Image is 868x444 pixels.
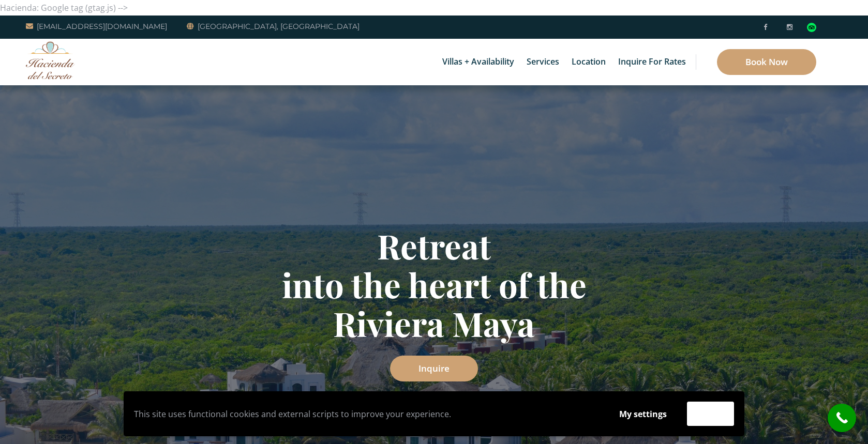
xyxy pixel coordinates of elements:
[437,39,519,85] a: Villas + Availability
[134,406,599,422] p: This site uses functional cookies and external scripts to improve your experience.
[131,226,737,343] h1: Retreat into the heart of the Riviera Maya
[521,39,564,85] a: Services
[187,20,360,33] a: [GEOGRAPHIC_DATA], [GEOGRAPHIC_DATA]
[807,23,816,32] img: Tripadvisor_logomark.svg
[717,49,816,75] a: Book Now
[613,39,691,85] a: Inquire for Rates
[807,23,816,32] div: Read traveler reviews on Tripadvisor
[26,41,75,79] img: Awesome Logo
[830,406,854,430] i: call
[566,39,611,85] a: Location
[26,20,167,33] a: [EMAIL_ADDRESS][DOMAIN_NAME]
[828,404,856,432] a: call
[687,402,734,426] button: Accept
[390,356,478,381] a: Inquire
[609,402,677,426] button: My settings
